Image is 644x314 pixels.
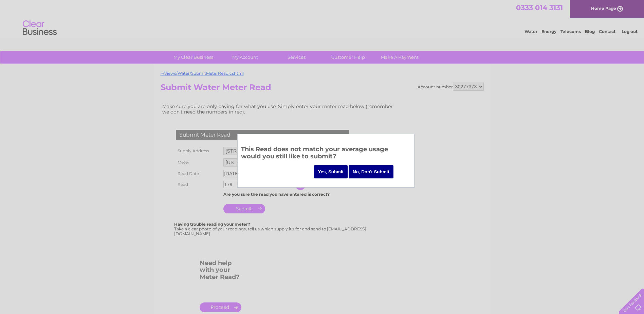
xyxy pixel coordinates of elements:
a: Energy [541,29,556,34]
h3: This Read does not match your average usage would you still like to submit? [241,144,411,163]
input: Yes, Submit [314,165,348,178]
img: logo.png [22,18,57,38]
a: Water [525,29,537,34]
input: No, Don't Submit [349,165,393,178]
a: Telecoms [560,29,581,34]
a: Contact [599,29,615,34]
div: Clear Business is a trading name of Verastar Limited (registered in [GEOGRAPHIC_DATA] No. 3667643... [162,4,483,33]
a: Blog [585,29,595,34]
a: 0333 014 3131 [516,3,563,12]
a: Log out [622,29,638,34]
